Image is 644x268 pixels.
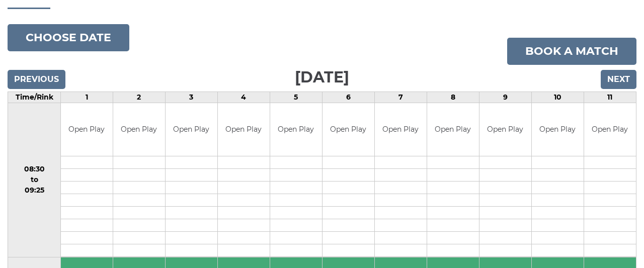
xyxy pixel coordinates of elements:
[61,103,113,156] td: Open Play
[601,70,636,89] input: Next
[427,92,479,103] td: 8
[507,38,636,65] a: Book a match
[113,92,165,103] td: 2
[113,103,165,156] td: Open Play
[166,103,217,156] td: Open Play
[323,103,374,156] td: Open Play
[270,92,322,103] td: 5
[375,103,427,156] td: Open Play
[165,92,217,103] td: 3
[584,103,636,156] td: Open Play
[322,92,374,103] td: 6
[584,92,636,103] td: 11
[531,92,584,103] td: 10
[479,103,531,156] td: Open Play
[270,103,322,156] td: Open Play
[8,70,65,89] input: Previous
[427,103,479,156] td: Open Play
[532,103,584,156] td: Open Play
[217,92,270,103] td: 4
[61,92,113,103] td: 1
[374,92,427,103] td: 7
[8,103,61,257] td: 08:30 to 09:25
[218,103,270,156] td: Open Play
[479,92,531,103] td: 9
[8,24,129,51] button: Choose date
[8,92,61,103] td: Time/Rink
